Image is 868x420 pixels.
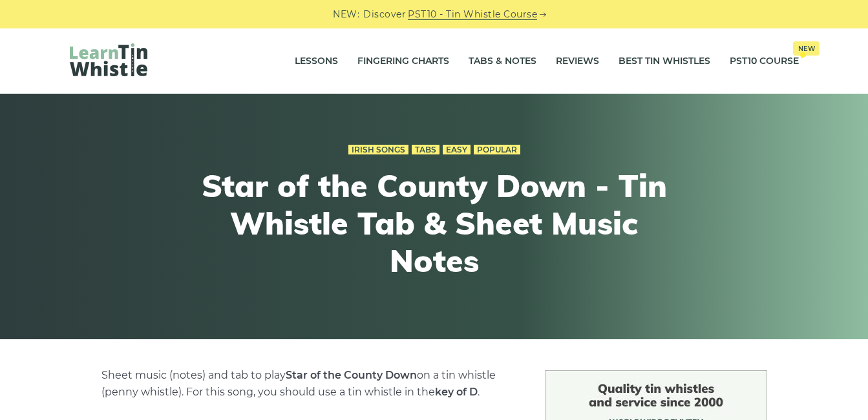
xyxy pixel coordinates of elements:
[730,45,799,78] a: PST10 CourseNew
[474,145,520,155] a: Popular
[286,369,417,381] strong: Star of the County Down
[469,45,536,78] a: Tabs & Notes
[70,43,147,76] img: LearnTinWhistle.com
[435,386,478,398] strong: key of D
[619,45,710,78] a: Best Tin Whistles
[196,167,672,279] h1: Star of the County Down - Tin Whistle Tab & Sheet Music Notes
[412,145,439,155] a: Tabs
[443,145,471,155] a: Easy
[101,367,514,401] p: Sheet music (notes) and tab to play on a tin whistle (penny whistle). For this song, you should u...
[556,45,599,78] a: Reviews
[295,45,338,78] a: Lessons
[793,41,820,56] span: New
[357,45,449,78] a: Fingering Charts
[348,145,408,155] a: Irish Songs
